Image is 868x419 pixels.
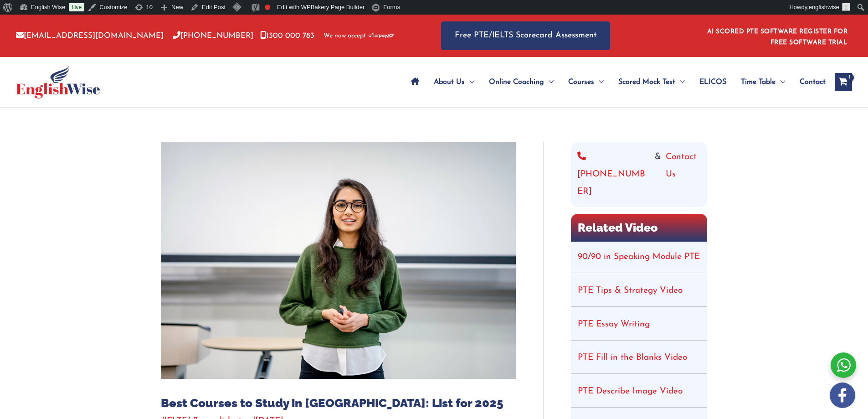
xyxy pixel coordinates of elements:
a: Free PTE/IELTS Scorecard Assessment [441,21,610,50]
span: Scored Mock Test [618,66,675,98]
img: cropped-ew-logo [16,66,100,98]
img: Afterpay-Logo [369,33,394,38]
a: AI SCORED PTE SOFTWARE REGISTER FOR FREE SOFTWARE TRIAL [707,28,848,46]
span: englishwise [809,4,839,10]
a: Live [69,3,84,11]
a: Contact [792,66,826,98]
a: View Shopping Cart, 1 items [835,73,852,91]
span: ELICOS [699,66,726,98]
span: Menu Toggle [465,66,474,98]
a: ELICOS [692,66,734,98]
span: Menu Toggle [675,66,685,98]
a: [PHONE_NUMBER] [577,149,650,201]
div: & [577,149,701,201]
span: Contact [800,66,826,98]
nav: Site Navigation: Main Menu [404,66,826,98]
span: We now accept [324,31,366,41]
a: Online CoachingMenu Toggle [482,66,561,98]
span: Menu Toggle [544,66,554,98]
a: 90/90 in Speaking Module PTE [578,253,700,261]
span: Online Coaching [489,66,544,98]
a: CoursesMenu Toggle [561,66,611,98]
a: PTE Describe Image Video [578,387,683,396]
a: [PHONE_NUMBER] [173,32,253,40]
a: PTE Tips & Strategy Video [578,286,683,295]
div: Focus keyphrase not set [265,5,270,10]
img: white-facebook.png [830,383,855,408]
h1: Best Courses to Study in [GEOGRAPHIC_DATA]: List for 2025 [161,396,516,410]
img: ashok kumar [842,3,850,11]
h2: Related Video [571,214,707,242]
a: Time TableMenu Toggle [734,66,792,98]
aside: Header Widget 1 [702,21,852,51]
a: 1300 000 783 [260,32,314,40]
span: Menu Toggle [594,66,604,98]
a: About UsMenu Toggle [426,66,482,98]
a: [EMAIL_ADDRESS][DOMAIN_NAME] [16,32,164,40]
a: PTE Fill in the Blanks Video [578,353,687,362]
span: Menu Toggle [776,66,785,98]
a: Scored Mock TestMenu Toggle [611,66,692,98]
span: About Us [434,66,465,98]
span: Time Table [741,66,776,98]
span: Courses [568,66,594,98]
a: Contact Us [666,149,701,201]
a: PTE Essay Writing [578,320,650,329]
